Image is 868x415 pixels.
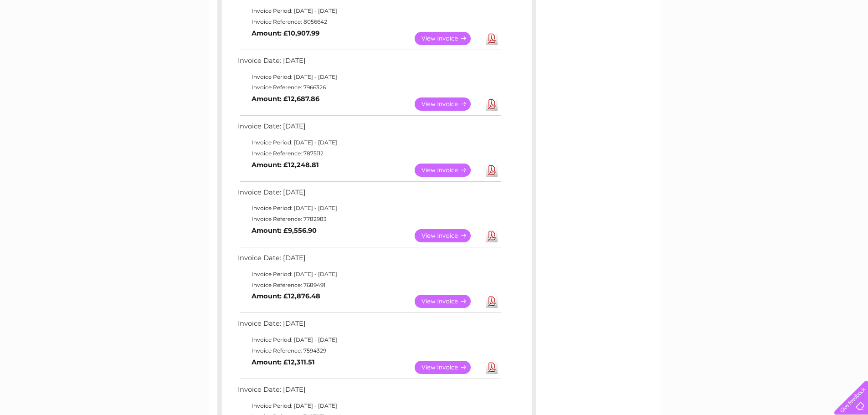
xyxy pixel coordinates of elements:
[252,95,319,103] b: Amount: £12,687.86
[486,361,498,374] a: Download
[236,280,502,291] td: Invoice Reference: 7689491
[236,16,502,27] td: Invoice Reference: 8056642
[236,120,502,137] td: Invoice Date: [DATE]
[236,55,502,72] td: Invoice Date: [DATE]
[236,400,502,411] td: Invoice Period: [DATE] - [DATE]
[252,226,317,235] b: Amount: £9,556.90
[252,29,319,37] b: Amount: £10,907.99
[236,203,502,214] td: Invoice Period: [DATE] - [DATE]
[236,252,502,269] td: Invoice Date: [DATE]
[730,39,750,46] a: Energy
[236,384,502,400] td: Invoice Date: [DATE]
[236,269,502,280] td: Invoice Period: [DATE] - [DATE]
[236,82,502,93] td: Invoice Reference: 7966326
[789,39,802,46] a: Blog
[236,72,502,82] td: Invoice Period: [DATE] - [DATE]
[486,295,498,308] a: Download
[236,148,502,159] td: Invoice Reference: 7875112
[486,32,498,45] a: Download
[236,345,502,356] td: Invoice Reference: 7594329
[252,161,319,169] b: Amount: £12,248.81
[486,164,498,177] a: Download
[236,137,502,148] td: Invoice Period: [DATE] - [DATE]
[807,39,830,46] a: Contact
[486,229,498,242] a: Download
[236,5,502,16] td: Invoice Period: [DATE] - [DATE]
[415,295,482,308] a: View
[219,5,650,44] div: Clear Business is a trading name of Verastar Limited (registered in [GEOGRAPHIC_DATA] No. 3667643...
[486,97,498,111] a: Download
[415,32,482,45] a: View
[236,318,502,334] td: Invoice Date: [DATE]
[415,229,482,242] a: View
[415,164,482,177] a: View
[415,361,482,374] a: View
[236,334,502,345] td: Invoice Period: [DATE] - [DATE]
[756,39,783,46] a: Telecoms
[708,39,725,46] a: Water
[415,97,482,111] a: View
[252,358,315,366] b: Amount: £12,311.51
[236,214,502,225] td: Invoice Reference: 7782983
[696,5,759,16] a: 0333 014 3131
[252,292,320,300] b: Amount: £12,876.48
[838,39,859,46] a: Log out
[236,186,502,203] td: Invoice Date: [DATE]
[31,24,77,51] img: logo.png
